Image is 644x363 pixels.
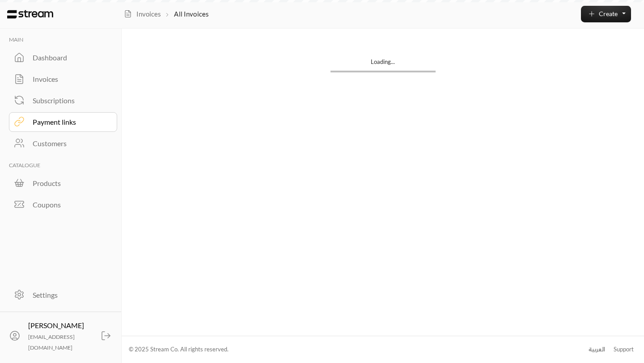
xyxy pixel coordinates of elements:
[330,58,436,71] div: Loading...
[9,161,118,170] p: CATALOGUE
[33,138,105,149] div: Customers
[33,95,105,106] div: Subscriptions
[174,9,208,19] p: All Invoices
[119,9,213,19] nav: breadcrumb
[9,173,118,193] a: Products
[28,333,75,351] span: [EMAIL_ADDRESS][DOMAIN_NAME]
[33,117,105,127] div: Payment links
[9,134,118,153] a: Customers
[589,345,605,354] div: العربية
[599,10,618,17] span: Create
[33,199,105,210] div: Coupons
[33,290,105,300] div: Settings
[124,9,161,19] a: Invoices
[7,10,53,19] img: Logo
[9,69,118,89] a: Invoices
[611,342,637,358] a: Support
[4,319,118,354] a: [PERSON_NAME] [EMAIL_ADDRESS][DOMAIN_NAME]
[9,195,118,215] a: Coupons
[9,48,118,68] a: Dashboard
[33,52,105,63] div: Dashboard
[129,345,229,354] div: © 2025 Stream Co. All rights reserved.
[9,36,118,44] p: MAIN
[9,112,118,132] a: Payment links
[9,285,118,305] a: Settings
[33,74,105,84] div: Invoices
[33,178,105,189] div: Products
[9,91,118,110] a: Subscriptions
[28,321,84,329] span: [PERSON_NAME]
[581,6,631,22] button: Create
